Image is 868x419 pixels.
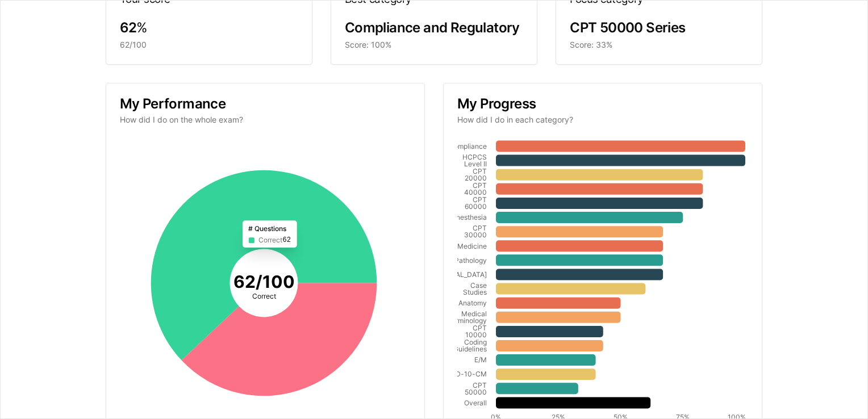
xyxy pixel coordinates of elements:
[464,160,487,168] tspan: Level II
[345,19,520,36] span: Compliance and Regulatory
[461,309,487,318] tspan: Medical
[252,291,276,300] tspan: Correct
[464,398,487,407] tspan: Overall
[452,213,487,221] tspan: Anesthesia
[453,345,487,353] tspan: Guidelines
[457,97,748,111] h3: My Progress
[120,19,137,36] span: 62
[448,316,487,325] tspan: Terminology
[465,202,487,211] tspan: 60000
[458,299,487,307] tspan: Anatomy
[233,271,294,291] tspan: 62 / 100
[464,231,487,239] tspan: 30000
[463,288,487,296] tspan: Studies
[136,19,148,36] span: %
[120,97,411,111] h3: My Performance
[345,39,523,51] div: Score: 100%
[454,255,487,264] tspan: Pathology
[473,167,487,175] tspan: CPT
[570,39,748,51] div: Score: 33%
[473,380,487,389] tspan: CPT
[120,39,298,51] div: 62/100
[462,153,487,161] tspan: HCPCS
[464,338,487,346] tspan: Coding
[457,114,748,125] p: How did I do in each category?
[474,355,487,364] tspan: E/M
[473,324,487,332] tspan: CPT
[570,19,685,36] span: CPT 50000 Series
[465,387,487,396] tspan: 50000
[470,281,487,290] tspan: Case
[449,142,487,150] tspan: Compliance
[457,241,487,250] tspan: Medicine
[473,224,487,232] tspan: CPT
[465,174,487,182] tspan: 20000
[473,195,487,204] tspan: CPT
[473,181,487,190] tspan: CPT
[465,330,487,339] tspan: 10000
[120,114,411,125] p: How did I do on the whole exam?
[449,370,487,378] tspan: ICD-10-CM
[431,270,487,278] tspan: [MEDICAL_DATA]
[464,188,487,196] tspan: 40000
